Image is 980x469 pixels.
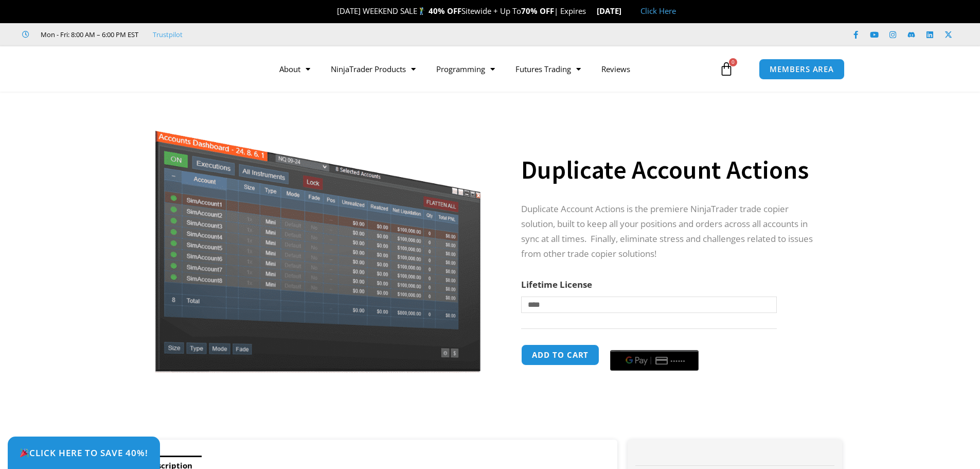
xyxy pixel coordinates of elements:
[521,202,822,262] p: Duplicate Account Actions is the premiere NinjaTrader trade copier solution, built to keep all yo...
[521,344,599,366] button: Add to cart
[770,65,834,73] span: MEMBERS AREA
[329,7,336,15] img: 🎉
[608,343,701,344] iframe: Secure payment input frame
[704,54,749,84] a: 0
[729,58,737,66] span: 0
[640,6,676,16] a: Click Here
[671,357,687,364] text: ••••••
[269,57,320,81] a: About
[426,57,505,81] a: Programming
[20,448,29,457] img: 🎉
[269,57,717,81] nav: Menu
[326,6,596,16] span: [DATE] WEEKEND SALE Sitewide + Up To | Expires
[418,7,425,15] img: 🏌️‍♂️
[521,279,592,290] label: Lifetime License
[429,6,461,16] strong: 40% OFF
[153,28,183,41] a: Trustpilot
[586,7,594,15] img: ⌛
[622,7,630,15] img: 🏭
[121,50,232,88] img: LogoAI | Affordable Indicators – NinjaTrader
[38,28,138,41] span: Mon - Fri: 8:00 AM – 6:00 PM EST
[597,6,630,16] strong: [DATE]
[521,6,554,16] strong: 70% OFF
[610,350,699,371] button: Buy with GPay
[521,318,537,325] a: Clear options
[320,57,426,81] a: NinjaTrader Products
[152,110,483,373] img: Screenshot 2024-08-26 15414455555
[8,437,160,469] a: 🎉Click Here to save 40%!
[505,57,591,81] a: Futures Trading
[591,57,640,81] a: Reviews
[20,448,148,457] span: Click Here to save 40%!
[759,59,845,80] a: MEMBERS AREA
[521,152,822,188] h1: Duplicate Account Actions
